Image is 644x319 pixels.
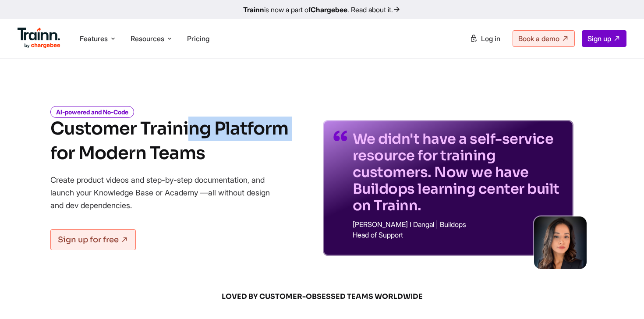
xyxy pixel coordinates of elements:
p: Head of Support [353,231,563,238]
span: Log in [481,34,500,43]
img: quotes-purple.41a7099.svg [333,131,347,141]
a: Book a demo [513,30,575,47]
p: [PERSON_NAME] I Dangal | Buildops [353,221,563,228]
span: Sign up [587,34,611,43]
a: Sign up [582,30,626,47]
img: Trainn Logo [18,28,60,49]
p: We didn't have a self-service resource for training customers. Now we have Buildops learning cent... [353,131,563,214]
i: AI-powered and No-Code [50,106,134,118]
span: LOVED BY CUSTOMER-OBSESSED TEAMS WORLDWIDE [112,292,532,301]
iframe: Chat Widget [600,277,644,319]
span: Resources [131,34,164,43]
b: Chargebee [311,5,347,14]
p: Create product videos and step-by-step documentation, and launch your Knowledge Base or Academy —... [50,174,283,212]
a: Log in [464,31,506,46]
a: Pricing [187,34,209,43]
img: sabina-buildops.d2e8138.png [534,216,587,269]
h1: Customer Training Platform for Modern Teams [50,117,288,166]
span: Features [80,34,108,43]
b: Trainn [243,5,264,14]
a: Sign up for free [50,229,136,250]
span: Book a demo [518,34,559,43]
